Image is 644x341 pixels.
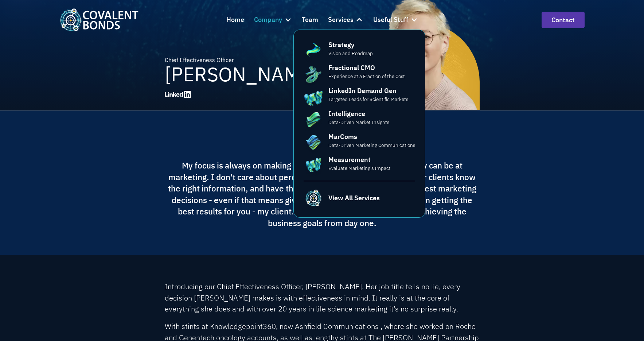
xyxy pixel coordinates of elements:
[254,10,292,30] div: Company
[165,56,317,65] div: Chief Effectiveness Officer
[60,8,138,31] a: home
[328,86,397,96] div: LinkedIn Demand Gen
[302,15,318,25] div: Team
[373,10,418,30] div: Useful Stuff
[328,109,365,119] div: Intelligence
[328,40,354,50] div: Strategy
[328,155,371,164] div: Measurement
[304,86,415,105] a: LinkedIn Demand GenTargeted Leads for Scientific Markets
[165,281,480,314] p: Introducing our Chief Effectiveness Officer, [PERSON_NAME]. Her job title tells no lie, every dec...
[293,30,425,218] nav: Services
[165,160,480,229] div: My focus is always on making our clients the most successful they can be at marketing. I don't ca...
[373,15,408,25] div: Useful Stuff
[304,63,415,82] a: Fractional CMOExperience at a Fraction of the Cost
[226,15,244,25] div: Home
[328,15,354,25] div: Services
[304,132,415,151] a: MarComsData-Driven Marketing Communications
[304,155,415,174] a: MeasurementEvaluate Marketing's Impact
[302,10,318,30] a: Team
[328,96,408,103] p: Targeted Leads for Scientific Markets
[328,63,375,73] div: Fractional CMO
[328,164,391,172] p: Evaluate Marketing's Impact
[304,40,415,59] a: StrategyVision and Roadmap
[165,64,317,84] h1: [PERSON_NAME]
[328,50,373,57] p: Vision and Roadmap
[535,262,644,341] iframe: Chat Widget
[328,132,357,142] div: MarComs
[328,73,405,80] p: Experience at a Fraction of the Cost
[60,8,138,31] img: Covalent Bonds White / Teal Logo
[226,10,244,30] a: Home
[542,12,585,28] a: contact
[304,109,415,128] a: IntelligenceData-Driven Market Insights
[328,119,389,126] p: Data-Driven Market Insights
[304,181,415,208] a: Covalent Bonds Teal FaviconView All Services
[328,142,415,149] p: Data-Driven Marketing Communications
[328,10,363,30] div: Services
[254,15,282,25] div: Company
[328,193,380,203] div: View All Services
[304,188,323,208] img: Covalent Bonds Teal Favicon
